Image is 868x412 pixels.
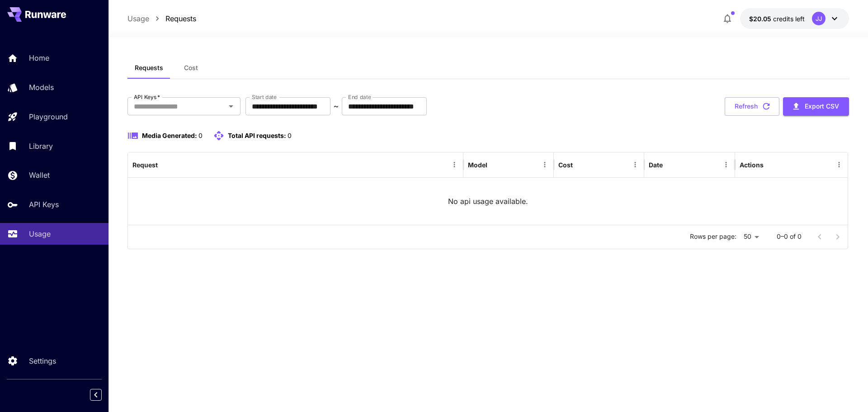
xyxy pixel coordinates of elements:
button: Sort [574,158,586,171]
a: Requests [165,13,196,24]
span: $20.05 [749,15,773,23]
div: $20.05 [749,14,805,24]
p: Playground [29,111,68,122]
span: Total API requests: [228,132,286,139]
p: Settings [29,355,56,366]
button: Menu [448,158,461,171]
div: Date [649,161,663,169]
p: No api usage available. [448,196,528,207]
button: Sort [664,158,676,171]
p: ~ [334,101,339,112]
span: Media Generated: [142,132,197,139]
label: API Keys [134,93,160,101]
span: Requests [135,64,163,72]
label: End date [348,93,371,101]
button: Menu [833,158,845,171]
span: credits left [773,15,805,23]
p: Wallet [29,170,50,180]
div: Cost [558,161,573,169]
nav: breadcrumb [127,13,196,24]
button: Sort [159,158,171,171]
a: Usage [127,13,149,24]
button: $20.05JJ [740,8,849,29]
label: Start date [252,93,277,101]
p: Rows per page: [690,232,736,241]
p: Models [29,82,54,93]
p: API Keys [29,199,59,210]
div: Actions [740,161,764,169]
p: Usage [29,228,51,239]
div: 50 [740,230,762,243]
div: Model [468,161,487,169]
div: Request [132,161,158,169]
button: Menu [629,158,642,171]
button: Open [225,100,237,113]
button: Menu [720,158,732,171]
div: JJ [812,12,826,25]
div: Collapse sidebar [97,387,108,403]
button: Collapse sidebar [90,389,102,401]
span: Cost [184,64,198,72]
span: 0 [288,132,292,139]
span: 0 [198,132,203,139]
p: 0–0 of 0 [777,232,802,241]
button: Sort [488,158,501,171]
button: Menu [538,158,551,171]
button: Refresh [725,97,779,116]
p: Home [29,52,49,63]
p: Library [29,141,53,152]
button: Export CSV [783,97,849,116]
